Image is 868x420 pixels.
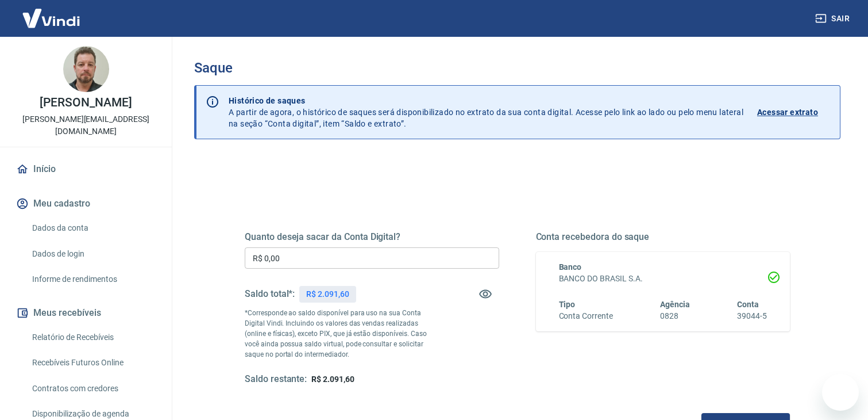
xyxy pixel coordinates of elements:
[229,95,743,129] p: A partir de agora, o histórico de saques será disponibilizado no extrato da sua conta digital. Ac...
[245,308,435,360] p: *Corresponde ao saldo disponível para uso na sua Conta Digital Vindi. Incluindo os valores das ve...
[245,288,295,300] h5: Saldo total*:
[660,310,690,322] h6: 0828
[28,377,158,400] a: Contratos com credores
[245,373,307,385] h5: Saldo restante:
[306,288,349,300] p: R$ 2.091,60
[559,262,582,272] span: Banco
[536,231,790,243] h5: Conta recebedora do saque
[28,216,158,240] a: Dados da conta
[14,1,88,36] img: Vindi
[28,242,158,266] a: Dados de login
[737,310,767,322] h6: 39044-5
[737,300,759,309] span: Conta
[14,191,158,216] button: Meu cadastro
[660,300,690,309] span: Agência
[14,300,158,326] button: Meus recebíveis
[28,351,158,375] a: Recebíveis Futuros Online
[194,60,840,76] h3: Saque
[28,326,158,349] a: Relatório de Recebíveis
[9,113,163,138] p: [PERSON_NAME][EMAIL_ADDRESS][DOMAIN_NAME]
[14,156,158,182] a: Início
[559,273,767,285] h6: BANCO DO BRASIL S.A.
[559,310,613,322] h6: Conta Corrente
[757,95,831,129] a: Acessar extrato
[559,300,576,309] span: Tipo
[229,95,743,106] p: Histórico de saques
[63,46,109,92] img: 223a9f67-d98a-484c-8d27-a7b92921aa75.jpeg
[40,97,132,109] p: [PERSON_NAME]
[757,106,818,118] p: Acessar extrato
[822,374,859,411] iframe: Botão para abrir a janela de mensagens
[245,231,499,243] h5: Quanto deseja sacar da Conta Digital?
[813,8,854,29] button: Sair
[28,268,158,291] a: Informe de rendimentos
[311,375,354,384] span: R$ 2.091,60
